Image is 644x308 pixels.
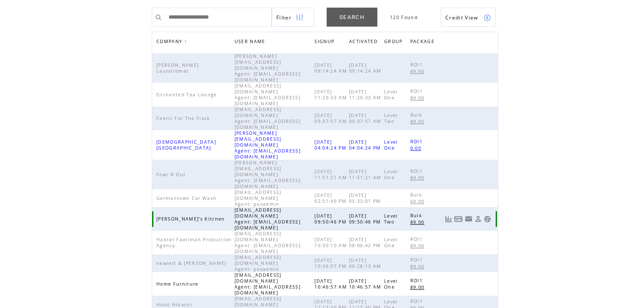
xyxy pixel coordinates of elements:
span: [DATE] 09:14:24 AM [314,62,349,74]
span: [DATE] 09:50:46 PM [349,213,383,225]
span: [DATE] 09:14:24 AM [349,62,384,74]
a: USER NAME [235,38,267,44]
span: 120 Found [390,14,418,20]
span: [DATE] 11:51:21 AM [349,169,384,180]
a: COMPANY↑ [156,39,187,44]
a: View Usage [445,215,452,223]
a: 89.00 [410,283,429,291]
span: Level Two [384,112,398,124]
span: Level Two [384,213,398,225]
span: 89.00 [410,68,427,74]
span: [EMAIL_ADDRESS][DOMAIN_NAME] Agent: [EMAIL_ADDRESS][DOMAIN_NAME] [235,83,300,106]
span: SIGNUP [314,36,336,49]
span: hewlett & [PERSON_NAME] [156,260,229,266]
span: ROI1 [410,236,425,242]
img: credits.png [483,14,491,22]
span: [DATE] 09:37:57 AM [314,112,349,124]
span: [DATE] 10:36:07 PM [314,257,349,269]
a: PACKAGE [410,36,439,49]
span: GROUP [384,36,405,49]
span: [EMAIL_ADDRESS][DOMAIN_NAME] Agent: posadmin [235,254,282,272]
span: [DATE] 11:51:21 AM [314,169,349,180]
span: [EMAIL_ADDRESS][DOMAIN_NAME] Agent: [EMAIL_ADDRESS][DOMAIN_NAME] [235,231,300,254]
span: [EMAIL_ADDRESS][DOMAIN_NAME] Agent: posadmin [235,189,282,207]
a: ACTIVATED [349,36,382,49]
span: ROI1 [410,62,425,68]
span: Level One [384,139,398,151]
span: COMPANY [156,36,184,49]
span: [DATE] 09:50:46 PM [314,213,349,225]
span: Fowl N Out [156,172,188,177]
span: USER NAME [235,36,267,49]
span: [PERSON_NAME][EMAIL_ADDRESS][DOMAIN_NAME] Agent: [EMAIL_ADDRESS][DOMAIN_NAME] [235,130,300,160]
a: 89.00 [410,118,429,125]
span: 89.00 [410,243,427,249]
span: ROI1 [410,257,425,263]
a: 89.00 [410,242,429,249]
span: ROI1 [410,168,425,174]
span: Bulk [410,192,424,198]
span: [DATE] 04:04:24 PM [314,139,349,151]
span: 89.00 [410,175,427,181]
span: Fabric For The Flock [156,115,213,121]
a: View Profile [475,215,482,223]
span: [PERSON_NAME][EMAIL_ADDRESS][DOMAIN_NAME] Agent: [EMAIL_ADDRESS][DOMAIN_NAME] [235,53,300,83]
span: Bulk [410,213,424,218]
span: Level One [384,89,398,101]
span: ROI1 [410,139,425,144]
span: 89.00 [410,284,427,290]
span: PACKAGE [410,36,437,49]
a: 69.00 [410,198,429,205]
span: [PERSON_NAME]'s Kitchen [156,216,227,222]
span: [DATE] 02:51:49 PM [314,192,349,204]
span: Level One [384,237,398,248]
a: 89.00 [410,94,429,101]
img: filters.png [296,8,303,27]
span: [DATE] 10:46:57 AM [349,278,384,290]
a: 89.00 [410,218,429,226]
span: [DATE] 10:30:10 AM [314,237,349,248]
span: 0.00 [410,145,423,151]
span: Show filters [276,14,292,21]
span: Hood Hibachi [156,302,194,308]
span: [PERSON_NAME] Laundromat [156,62,199,74]
a: 89.00 [410,263,429,270]
span: Hadrat Faatimah Production Agency [156,237,232,248]
span: 89.00 [410,95,427,101]
a: GROUP [384,36,407,49]
a: Support [484,215,491,223]
a: Filter [272,8,314,27]
span: [DATE] 09:37:57 AM [349,112,384,124]
span: ROI1 [410,278,425,283]
span: 69.00 [410,199,427,204]
span: [EMAIL_ADDRESS][DOMAIN_NAME] Agent: [EMAIL_ADDRESS][DOMAIN_NAME] [235,106,300,130]
a: 89.00 [410,174,429,181]
a: Credit View [441,8,496,27]
span: Bulk [410,112,424,118]
span: Level One [384,278,398,290]
a: SEARCH [327,8,377,27]
span: 89.00 [410,219,427,225]
span: 89.00 [410,264,427,270]
span: [DATE] 11:20:33 AM [349,89,384,101]
span: ROI1 [410,298,425,304]
span: Level One [384,169,398,180]
a: View Bills [454,215,463,223]
span: 89.00 [410,119,427,125]
span: [EMAIL_ADDRESS][DOMAIN_NAME] Agent: [EMAIL_ADDRESS][DOMAIN_NAME] [235,207,300,231]
span: Enchanted Tea Lounge [156,92,219,98]
span: [PERSON_NAME][EMAIL_ADDRESS][DOMAIN_NAME] Agent: [EMAIL_ADDRESS][DOMAIN_NAME] [235,160,300,189]
span: [DATE] 05:33:01 PM [349,192,383,204]
span: [DATE] 11:20:33 AM [314,89,349,101]
a: SIGNUP [314,38,336,44]
span: [DATE] 08:06:42 PM [349,237,383,248]
a: 0.00 [410,144,426,152]
span: Show Credits View [445,14,478,21]
a: Resend welcome email to this user [465,215,472,223]
span: ACTIVATED [349,36,380,49]
span: Germantown Car Wash [156,195,218,201]
span: [DATE] 04:04:24 PM [349,139,383,151]
a: 89.00 [410,68,429,75]
span: [DATE] 10:46:57 AM [314,278,349,290]
span: [EMAIL_ADDRESS][DOMAIN_NAME] Agent: [EMAIL_ADDRESS][DOMAIN_NAME] [235,272,300,296]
